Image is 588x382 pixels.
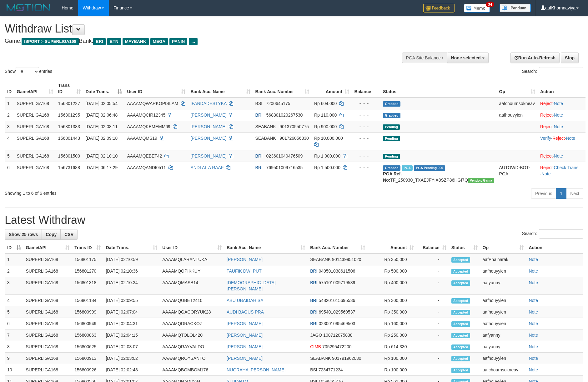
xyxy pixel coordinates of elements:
[255,113,263,118] span: BRI
[323,333,352,338] span: Copy 108712075838 to clipboard
[103,306,160,318] td: [DATE] 02:07:04
[72,329,103,341] td: 156800863
[58,153,80,158] span: 156801500
[5,277,23,295] td: 3
[160,277,224,295] td: AAAAMQMASB14
[368,341,416,353] td: Rp 614,330
[538,132,585,150] td: · ·
[310,309,317,314] span: BRI
[160,318,224,329] td: AAAAMQDRACKOZ
[319,269,355,274] span: Copy 040501038611506 to clipboard
[72,306,103,318] td: 156800999
[383,136,400,141] span: Pending
[150,38,168,45] span: MEGA
[529,298,538,303] a: Note
[451,321,470,327] span: Accepted
[124,80,188,98] th: User ID: activate to sort column ascending
[23,277,72,295] td: SUPERLIGA168
[368,318,416,329] td: Rp 160,000
[23,242,72,254] th: Game/API: activate to sort column ascending
[383,113,400,118] span: Grabbed
[46,232,57,237] span: Copy
[529,367,538,372] a: Note
[538,109,585,121] td: ·
[480,318,526,329] td: aafhouyyien
[480,306,526,318] td: aafhouyyien
[497,162,538,186] td: AUTOWD-BOT-PGA
[480,329,526,341] td: aafyanny
[540,165,553,170] a: Reject
[5,80,14,98] th: ID
[227,257,263,262] a: [PERSON_NAME]
[190,124,226,129] a: [PERSON_NAME]
[314,124,337,129] span: Rp 900.000
[14,132,56,150] td: SUPERLIGA168
[86,136,118,141] span: [DATE] 02:09:18
[538,80,585,98] th: Action
[566,136,575,141] a: Note
[354,164,378,171] div: - - -
[86,165,118,170] span: [DATE] 06:17:29
[449,242,480,254] th: Status: activate to sort column ascending
[5,162,14,186] td: 6
[266,153,303,158] span: Copy 023601040476509 to clipboard
[402,165,413,171] span: Marked by aafromsomean
[319,298,355,303] span: Copy 548201015695536 to clipboard
[383,124,400,130] span: Pending
[127,136,157,141] span: AAAAMQMS19
[103,265,160,277] td: [DATE] 02:10:36
[253,80,312,98] th: Bank Acc. Number: activate to sort column ascending
[160,329,224,341] td: AAAAMQTOLOL420
[540,153,553,158] a: Reject
[416,277,449,295] td: -
[332,356,361,361] span: Copy 901791962030 to clipboard
[451,55,481,60] span: None selected
[500,4,531,12] img: panduan.png
[538,150,585,162] td: ·
[227,298,263,303] a: ABU UBAIDAH SA
[538,162,585,186] td: · ·
[464,4,490,13] img: Button%20Memo.svg
[414,165,445,171] span: PGA Pending
[72,242,103,254] th: Trans ID: activate to sort column ascending
[5,150,14,162] td: 5
[103,277,160,295] td: [DATE] 02:10:34
[14,150,56,162] td: SUPERLIGA168
[310,280,317,285] span: BRI
[416,341,449,353] td: -
[103,242,160,254] th: Date Trans.: activate to sort column ascending
[529,309,538,314] a: Note
[23,306,72,318] td: SUPERLIGA168
[451,298,470,304] span: Accepted
[103,295,160,306] td: [DATE] 02:09:55
[160,364,224,376] td: AAAAMQBOMBOM176
[5,318,23,329] td: 6
[227,367,285,372] a: NUGRAHA [PERSON_NAME]
[319,367,343,372] span: Copy 7234771234 to clipboard
[103,353,160,364] td: [DATE] 02:03:02
[5,98,14,109] td: 1
[497,98,538,109] td: aafchournsokneav
[314,113,337,118] span: Rp 110.000
[526,242,583,254] th: Action
[14,162,56,186] td: SUPERLIGA168
[227,333,263,338] a: [PERSON_NAME]
[539,67,583,76] input: Search:
[190,165,224,170] a: ANDI AL A RAAF
[368,254,416,265] td: Rp 350,000
[72,254,103,265] td: 156801175
[522,67,583,76] label: Search:
[5,3,52,13] img: MOTION_logo.png
[224,242,308,254] th: Bank Acc. Name: activate to sort column ascending
[5,265,23,277] td: 2
[380,162,496,186] td: TF_250930_TXAEJFYIX8SZP86HGI7Q
[64,232,73,237] span: CSV
[383,154,400,159] span: Pending
[72,277,103,295] td: 156801318
[538,121,585,132] td: ·
[451,333,470,338] span: Accepted
[103,341,160,353] td: [DATE] 02:03:07
[354,112,378,118] div: - - -
[103,254,160,265] td: [DATE] 02:10:59
[314,165,340,170] span: Rp 1.500.000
